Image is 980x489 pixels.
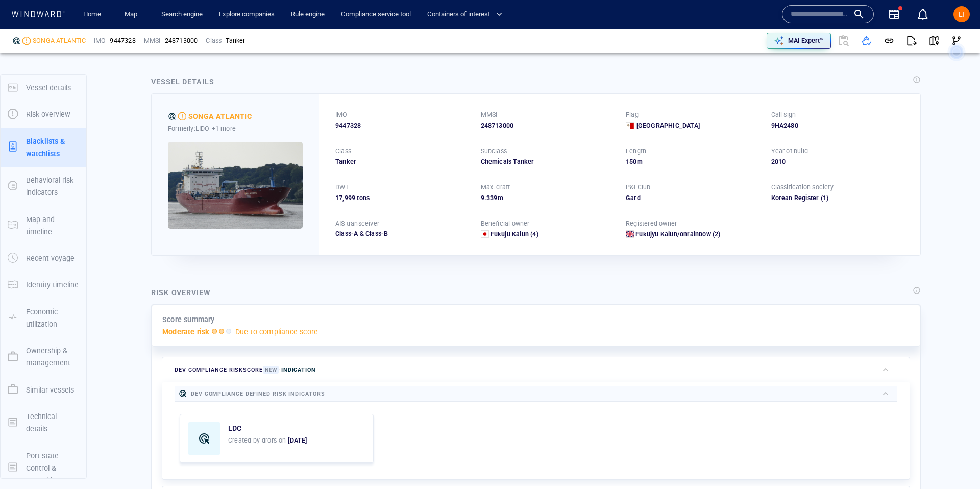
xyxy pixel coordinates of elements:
[427,9,502,20] span: Containers of interest
[1,272,86,298] button: Identity timeline
[26,450,79,487] p: Port state Control & Casualties
[1,352,86,361] a: Ownership & management
[228,422,242,434] a: LDC
[1,206,86,246] button: Map and timeline
[33,36,86,45] span: SONGA ATLANTIC
[22,37,31,45] div: Moderate risk
[923,30,945,52] button: View on map
[945,30,968,52] button: Visual Link Analysis
[626,158,637,165] span: 150
[26,345,79,370] p: Ownership & management
[168,142,303,229] img: 5905c35026945158626e2e05_0
[262,436,277,445] p: drors
[165,36,198,45] div: 248713000
[26,82,71,94] p: Vessel details
[151,76,214,88] div: Vessel details
[26,252,75,264] p: Recent voyage
[26,384,74,396] p: Similar vessels
[162,326,210,338] p: Moderate risk
[951,4,972,25] button: LI
[1,82,86,92] a: Vessel details
[771,121,904,130] div: 9HA2480
[116,6,149,23] button: Map
[1,181,86,191] a: Behavioral risk indicators
[1,403,86,443] button: Technical details
[771,183,834,192] p: Classification society
[335,219,379,228] p: AIS transceiver
[162,313,215,326] p: Score summary
[235,326,318,338] p: Due to compliance score
[491,230,538,239] a: Fukuju Kaiun (4)
[937,443,972,481] iframe: Chat
[26,306,79,331] p: Economic utilization
[212,123,236,134] p: +1 more
[481,219,530,228] p: Beneficial owner
[226,36,245,45] div: Tanker
[94,36,106,45] p: IMO
[626,183,651,192] p: P&I Club
[635,230,711,238] span: Fukujyu Kaiun/ohrainbow
[110,36,135,45] span: 9447328
[120,6,145,23] a: Map
[626,146,646,156] p: Length
[1,462,86,472] a: Port state Control & Casualties
[767,33,831,49] button: MAI Expert™
[168,123,303,134] div: Formerly: LIDO
[79,6,105,23] a: Home
[771,157,904,166] div: 2010
[26,174,79,199] p: Behavioral risk indicators
[1,337,86,377] button: Ownership & management
[481,110,498,119] p: MMSI
[626,110,639,119] p: Flag
[484,194,486,202] span: .
[486,194,498,202] span: 339
[423,6,511,23] button: Containers of interest
[481,194,484,202] span: 9
[1,299,86,338] button: Economic utilization
[481,121,614,130] div: 248713000
[635,230,720,239] a: Fukujyu Kaiun/ohrainbow (2)
[626,219,677,228] p: Registered owner
[788,36,824,45] p: MAI Expert™
[1,417,86,427] a: Technical details
[144,36,161,45] p: MMSI
[335,193,469,203] div: 17,999 tons
[287,6,329,23] a: Rule engine
[26,213,79,238] p: Map and timeline
[771,146,808,156] p: Year of build
[178,112,186,120] div: Moderate risk
[491,230,529,238] span: Fukuju Kaiun
[1,142,86,152] a: Blacklists & watchlists
[335,146,351,156] p: Class
[26,410,79,435] p: Technical details
[481,183,510,192] p: Max. draft
[215,6,279,23] a: Explore companies
[157,6,207,23] a: Search engine
[1,312,86,322] a: Economic utilization
[1,253,86,263] a: Recent voyage
[529,230,538,239] span: (4)
[819,193,904,203] span: (1)
[12,37,20,45] div: Dev Compliance defined risk: indication
[1,220,86,230] a: Map and timeline
[771,193,819,203] div: Korean Register
[188,110,252,123] span: SONGA ATLANTIC
[855,30,878,52] button: Add to vessel list
[771,110,796,119] p: Call sign
[711,230,721,239] span: (2)
[360,230,364,237] span: &
[959,10,965,18] span: LI
[151,286,211,299] div: Risk overview
[335,121,361,130] span: 9447328
[263,366,279,374] span: New
[337,6,415,23] a: Compliance service tool
[288,436,307,445] p: [DATE]
[206,36,222,45] p: Class
[335,183,349,192] p: DWT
